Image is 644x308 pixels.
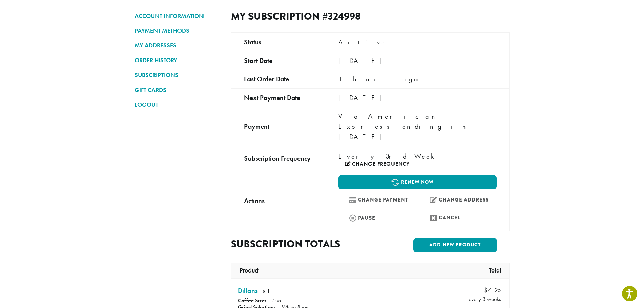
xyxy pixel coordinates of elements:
strong: × 1 [263,287,323,298]
span: 71.25 [484,286,501,294]
td: Subscription Frequency [231,146,326,171]
a: ACCOUNT INFORMATION [135,10,221,22]
a: ORDER HISTORY [135,54,221,66]
td: every 3 weeks [442,279,509,305]
a: SUBSCRIPTIONS [135,69,221,81]
a: Change payment [338,193,416,207]
a: LOGOUT [135,99,221,111]
td: Next payment date [231,88,326,107]
h2: Subscription totals [231,238,365,250]
td: 1 hour ago [326,70,509,88]
td: Start date [231,51,326,70]
a: Renew now [338,175,496,189]
a: Pause [338,211,416,225]
a: Change address [419,193,497,207]
td: Last order date [231,70,326,88]
span: Via American Express ending in [DATE] [338,112,470,141]
a: PAYMENT METHODS [135,25,221,37]
a: GIFT CARDS [135,84,221,96]
p: 5 lb [272,297,281,304]
td: [DATE] [326,51,509,70]
h2: My Subscription #324998 [231,10,365,22]
strong: Coffee Size: [238,297,266,304]
a: Cancel [419,211,497,225]
td: [DATE] [326,88,509,107]
a: MY ADDRESSES [135,40,221,51]
td: Payment [231,107,326,146]
a: Add new product [413,238,497,252]
td: Active [326,32,509,51]
th: Product [233,263,262,278]
th: Total [485,263,508,278]
span: Every 3rd Week [338,151,438,161]
a: Change frequency [345,161,410,167]
a: Dillons [238,286,258,296]
td: Actions [231,171,326,231]
td: Status [231,32,326,51]
span: $ [484,286,487,294]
